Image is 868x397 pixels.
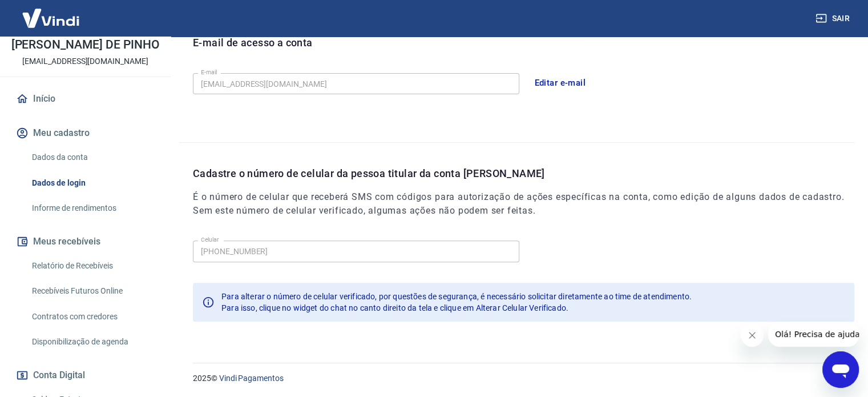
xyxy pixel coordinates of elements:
[11,39,160,51] p: [PERSON_NAME] DE PINHO
[193,190,854,218] h6: É o número de celular que receberá SMS com códigos para autorização de ações específicas na conta...
[7,8,96,17] span: Olá! Precisa de ajuda?
[741,324,764,347] iframe: Fechar mensagem
[193,35,313,50] p: E-mail de acesso a conta
[14,86,157,111] a: Início
[14,363,157,388] button: Conta Digital
[201,235,219,244] label: Celular
[27,171,157,195] a: Dados de login
[22,55,148,67] p: [EMAIL_ADDRESS][DOMAIN_NAME]
[768,322,859,347] iframe: Mensagem da empresa
[14,229,157,254] button: Meus recebíveis
[27,279,157,303] a: Recebíveis Futuros Online
[27,146,157,169] a: Dados da conta
[201,68,217,77] label: E-mail
[219,374,284,383] a: Vindi Pagamentos
[193,166,854,181] p: Cadastre o número de celular da pessoa titular da conta [PERSON_NAME]
[528,71,592,95] button: Editar e-mail
[14,1,88,35] img: Vindi
[193,372,841,384] p: 2025 ©
[14,121,157,146] button: Meu cadastro
[221,292,692,301] span: Para alterar o número de celular verificado, por questões de segurança, é necessário solicitar di...
[813,8,854,29] button: Sair
[221,303,568,312] span: Para isso, clique no widget do chat no canto direito da tela e clique em Alterar Celular Verificado.
[822,351,859,388] iframe: Botão para abrir a janela de mensagens
[27,305,157,328] a: Contratos com credores
[27,197,157,220] a: Informe de rendimentos
[27,330,157,354] a: Disponibilização de agenda
[27,254,157,278] a: Relatório de Recebíveis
